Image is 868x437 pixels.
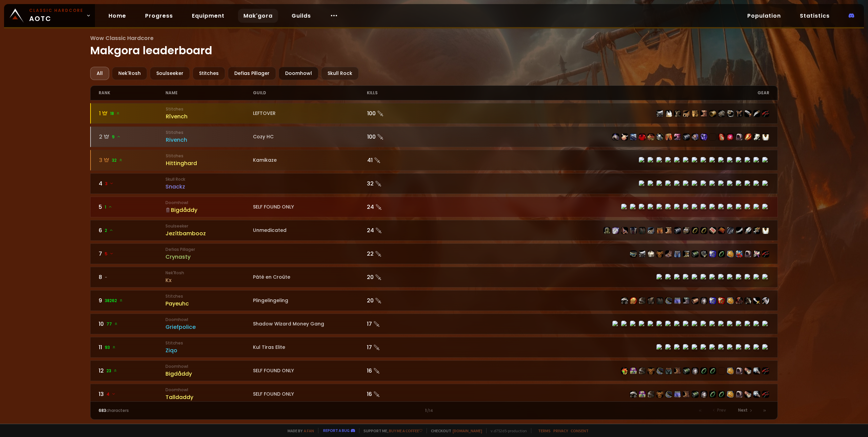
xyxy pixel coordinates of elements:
[745,251,751,257] img: item-2059
[150,67,190,80] div: Soulseeker
[165,299,253,308] div: Payeuhc
[736,368,743,374] img: item-13121
[727,227,734,234] img: item-13340
[165,229,253,238] div: Jezítbambooz
[745,368,751,374] img: item-7736
[692,391,698,398] img: item-9428
[648,134,654,140] img: item-19682
[656,368,663,374] img: item-13117
[321,67,359,80] div: Skull Rock
[571,428,589,433] a: Consent
[367,296,434,305] div: 20
[621,134,628,140] img: item-22403
[709,251,716,257] img: item-2933
[718,227,725,234] img: item-13209
[253,297,367,304] div: Plingelingeling
[745,227,751,234] img: item-12939
[674,297,681,304] img: item-9624
[367,109,434,118] div: 100
[367,86,434,100] div: kills
[90,384,778,404] a: 134 DoomhowlTalldaddySELF FOUND ONLY16 item-7413item-13088item-9894item-4119item-13117item-9624it...
[762,368,769,374] img: item-4087
[683,251,690,257] img: item-1121
[648,227,654,234] img: item-16713
[165,200,253,206] small: Doomhowl
[165,363,253,370] small: Doomhowl
[630,368,637,374] img: item-13088
[718,134,725,140] img: item-22268
[736,227,743,234] img: item-17705
[165,182,253,191] div: Snackz
[112,134,121,140] span: 9
[718,297,725,304] img: item-7686
[665,227,672,234] img: item-16711
[140,9,178,23] a: Progress
[283,428,314,433] span: Made by
[692,134,698,140] img: item-16801
[165,393,253,401] div: Talldaddy
[612,227,619,234] img: item-15411
[99,226,166,235] div: 6
[630,297,637,304] img: item-7746
[427,428,482,433] span: Checkout
[718,110,725,117] img: item-10413
[110,111,120,117] span: 18
[709,227,716,234] img: item-19120
[736,297,743,304] img: item-5193
[253,227,367,234] div: Unmedicated
[90,360,778,381] a: 1223 DoomhowlBigdåddySELF FOUND ONLY16 item-10588item-13088item-9894item-4119item-13117item-15157...
[630,227,637,234] img: item-2105
[105,274,107,280] span: -
[486,428,527,433] span: v. d752d5 - production
[753,227,760,234] img: item-2100
[621,368,628,374] img: item-10588
[165,176,253,182] small: Skull Rock
[99,296,166,305] div: 9
[665,251,672,257] img: item-6468
[745,297,751,304] img: item-15225
[727,368,734,374] img: item-209612
[674,368,681,374] img: item-9885
[717,407,726,413] span: Prev
[90,243,778,264] a: 75 Defias PillagerCrynasty22 item-4385item-10657item-148item-2041item-6468item-10410item-1121item...
[253,133,367,140] div: Cozy HC
[166,159,253,167] div: Hittinghard
[90,337,778,358] a: 1193 StitchesZiqoKul Tiras Elite17 item-12998item-6096item-2800item-2911item-12987item-4320item-1...
[99,179,166,188] div: 4
[105,181,114,187] span: 3
[683,297,690,304] img: item-9776
[90,197,778,217] a: 51DoomhowlBigdåddySELF FOUND ONLY24 item-10588item-13088item-10774item-4119item-13117item-15157it...
[106,321,118,327] span: 77
[166,130,253,136] small: Stitches
[434,86,769,100] div: gear
[709,297,716,304] img: item-2933
[665,391,672,398] img: item-13117
[692,251,698,257] img: item-15331
[165,293,253,299] small: Stitches
[701,368,707,374] img: item-12011
[112,67,147,80] div: Nek'Rosh
[99,250,166,258] div: 7
[90,314,778,334] a: 1077 DoomhowlGriefpoliceShadow Wizard Money Gang17 item-10504item-7722item-9912item-4335item-1076...
[165,346,253,355] div: Ziqo
[304,428,314,433] a: a fan
[753,297,760,304] img: item-5191
[166,136,253,144] div: Rivench
[639,391,646,398] img: item-13088
[193,67,225,80] div: Stitches
[630,391,637,398] img: item-7413
[718,251,725,257] img: item-12006
[105,298,123,304] span: 38262
[709,391,716,398] img: item-12011
[753,391,760,398] img: item-1207
[630,251,637,257] img: item-4385
[99,343,166,352] div: 11
[99,86,166,100] div: rank
[701,251,707,257] img: item-6586
[253,86,367,100] div: guild
[266,408,601,414] div: 1
[279,67,318,80] div: Doomhowl
[701,297,707,304] img: item-7690
[359,428,422,433] span: Support me,
[553,428,568,433] a: Privacy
